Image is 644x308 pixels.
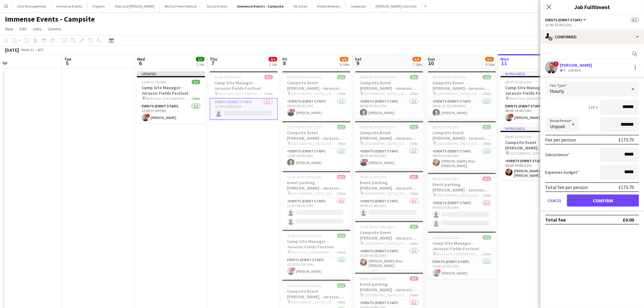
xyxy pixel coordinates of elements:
app-card-role: Events (Event Staff)1/110:00-00:00 (14h)[PERSON_NAME] [282,148,351,169]
div: [PERSON_NAME] [560,62,592,68]
span: 1 Role [337,141,346,146]
span: 1/1 [337,125,346,129]
span: ! [553,61,559,67]
div: 11h x [588,104,598,110]
app-card-role: Events (Event Staff)1/108:00-00:00 (16h)![PERSON_NAME] [355,148,423,169]
app-card-role: Events (Event Staff)0/112:00-23:00 (11h) [210,98,278,120]
span: 08:00-19:00 (11h) [506,80,532,84]
div: Fee per person [545,137,576,143]
span: 11:00-00:00 (13h) (Sat) [287,175,322,179]
span: Unpaid [550,123,565,129]
div: Total fee [545,217,566,223]
span: 1 Role [410,91,418,96]
span: Jobs [33,26,42,32]
span: 1/1 [192,80,200,84]
span: 1 Role [410,191,418,196]
span: [GEOGRAPHIC_DATA], [GEOGRAPHIC_DATA] [437,91,482,96]
span: 10:00-00:00 (14h) (Sat) [287,125,322,129]
span: 0/1 [410,276,418,281]
button: 33rd Management [12,0,51,12]
h3: Event parking [PERSON_NAME] - Jurassic Fields Festival [428,182,496,193]
div: 7 Jobs [413,62,422,67]
button: Cancel [545,194,565,207]
div: In progress [501,71,569,76]
h3: Campsite Event [PERSON_NAME] - Jurassic Fields Festival [282,80,351,91]
span: 3/5 [485,57,494,61]
h3: Camp Site Manager - Jurassic Fields Festival [428,240,496,251]
app-card-role: Events (Event Staff)1/112:00-01:00 (13h)![PERSON_NAME] [282,257,351,277]
span: 08:00-01:00 (17h) (Sun) [360,75,396,79]
div: £173.70 [619,137,634,143]
span: Hourly [550,88,564,94]
span: ! [437,269,441,273]
span: 1/1 [483,75,491,79]
span: Bere Farm, [GEOGRAPHIC_DATA] [437,252,482,256]
app-card-role: Events (Event Staff)0/211:00-00:00 (13h) [282,198,351,227]
span: 1/1 [410,75,418,79]
h3: Campsite Event [PERSON_NAME] - Jurassic Fields Festival [501,140,569,151]
span: Tue [64,56,71,62]
app-job-card: 11:00-00:00 (13h) (Sat)0/2Event parking [PERSON_NAME] - Jurassic Fields Festival [GEOGRAPHIC_DATA... [282,171,351,227]
label: Subsistence [545,152,570,157]
div: In progress [501,126,569,131]
span: [GEOGRAPHIC_DATA], [GEOGRAPHIC_DATA] [291,300,337,304]
span: 5 [63,60,71,67]
span: [GEOGRAPHIC_DATA], [GEOGRAPHIC_DATA] [291,91,337,96]
span: 1 Role [264,91,273,96]
app-job-card: 12:00-01:00 (13h) (Sat)1/1Camp Site Manager - Jurassic Fields Festival Bere Farm, [GEOGRAPHIC_DAT... [282,230,351,277]
app-job-card: 08:00-00:00 (16h) (Sat)1/1Campsite Event [PERSON_NAME] - Jurassic Fields Festival [GEOGRAPHIC_DAT... [282,71,351,119]
div: 4 Jobs [486,62,495,67]
span: 1/1 [337,233,346,238]
span: Bere Farm, [GEOGRAPHIC_DATA] [146,96,191,101]
span: Bere Farm, [GEOGRAPHIC_DATA] [219,91,264,96]
span: ! [510,114,514,117]
span: 09:00-23:00 (14h) [433,177,459,181]
div: [DATE] [5,47,19,53]
span: 1 Role [410,141,418,146]
button: Immense Events [51,0,87,12]
span: 08:00-00:00 (16h) (Sat) [287,75,322,79]
app-card-role: Events (Event Staff)1/108:00-01:00 (17h)[PERSON_NAME] [355,98,423,119]
div: Total fee per person [545,184,588,190]
span: 1 Role [337,250,346,254]
button: Events (Event Staff) [545,18,587,22]
span: Mon [501,56,509,62]
button: Confirm [567,194,639,207]
span: Thu [210,56,217,62]
span: 0/1 [631,18,639,22]
span: 10:00-21:00 (11h) [360,276,387,281]
h3: Camp Site Manager - Jurassic Fields Festival [137,85,205,96]
span: 1/1 [483,235,491,240]
span: 1/1 [483,125,491,129]
div: £173.70 [619,184,634,190]
app-job-card: 08:00-01:00 (17h) (Sun)1/1Campsite Event [PERSON_NAME] - Jurassic Fields Festival [GEOGRAPHIC_DAT... [355,71,423,119]
span: 1 Role [191,96,200,101]
div: 10:00-00:00 (14h) (Sat)1/1Campsite Event [PERSON_NAME] - Jurassic Fields Festival [GEOGRAPHIC_DAT... [282,121,351,169]
app-job-card: 08:00-21:00 (13h)1/1Campsite Event [PERSON_NAME] - Jurassic Fields Festival [GEOGRAPHIC_DATA], [G... [428,121,496,170]
span: 1 Role [337,91,346,96]
app-card-role: Events (Event Staff)0/209:00-23:00 (14h) [428,200,496,229]
span: 1 Role [337,191,346,196]
span: 1 Role [482,91,491,96]
h3: Event parking [PERSON_NAME] - Jurassic Fields Festival [282,180,351,191]
span: 11 [500,60,509,67]
span: 6/8 [413,57,421,61]
div: Updated12:00-21:00 (9h)1/1Camp Site Manager - Jurassic Fields Festival Bere Farm, [GEOGRAPHIC_DAT... [137,71,205,124]
div: BST [38,47,44,52]
span: 0/2 [483,177,491,181]
app-job-card: 09:00-21:00 (12h)0/1Event parking [PERSON_NAME] - Jurassic Fields Festival [GEOGRAPHIC_DATA], [GE... [355,171,423,219]
span: 10:00-22:00 (12h) [433,235,459,240]
app-job-card: 12:00-23:00 (11h)0/1Camp Site Manager - Jurassic Fields Festival Bere Farm, [GEOGRAPHIC_DATA]1 Ro... [210,71,278,120]
span: 0/1 [264,75,273,79]
span: 08:00-21:00 (13h) [433,125,459,129]
div: 10:00-22:00 (12h)1/1Camp Site Manager - Jurassic Fields Festival Bere Farm, [GEOGRAPHIC_DATA]1 Ro... [428,232,496,279]
span: 1 Role [410,241,418,246]
span: [GEOGRAPHIC_DATA], [GEOGRAPHIC_DATA] [364,241,410,246]
span: Wed [137,56,145,62]
h3: Event parking [PERSON_NAME] - Jurassic Fields Festival [355,180,423,191]
app-job-card: 08:00-00:00 (16h) (Sun)1/1Campsite Event [PERSON_NAME] - Jurassic Fields Festival [GEOGRAPHIC_DAT... [355,121,423,169]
